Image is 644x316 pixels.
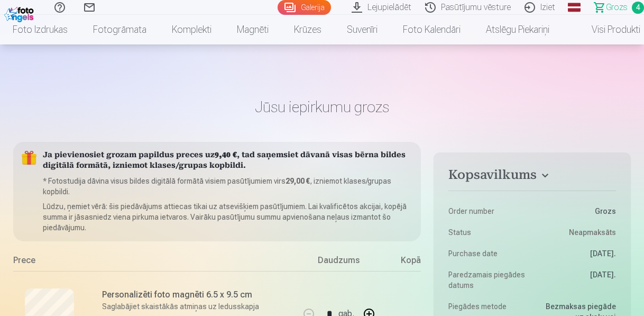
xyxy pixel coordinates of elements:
[448,167,616,186] button: Kopsavilkums
[4,4,36,22] img: /fa1
[334,15,390,44] a: Suvenīri
[448,227,527,238] dt: Status
[632,2,644,14] span: 4
[159,15,224,44] a: Komplekti
[43,150,412,171] h5: Ja pievienosiet grozam papildus preces uz , tad saņemsiet dāvanā visas bērna bildes digitālā form...
[281,15,334,44] a: Krūzes
[473,15,562,44] a: Atslēgu piekariņi
[537,269,616,291] dd: [DATE].
[215,151,237,159] b: 9,40 €
[102,301,293,312] p: Saglabājiet skaistākās atmiņas uz ledusskapja
[537,206,616,216] dd: Grozs
[569,227,616,238] span: Neapmaksāts
[448,269,527,291] dt: Paredzamais piegādes datums
[448,248,527,259] dt: Purchase date
[299,254,379,271] div: Daudzums
[43,201,412,233] p: Lūdzu, ņemiet vērā: šis piedāvājums attiecas tikai uz atsevišķiem pasūtījumiem. Lai kvalificētos ...
[80,15,159,44] a: Fotogrāmata
[390,15,473,44] a: Foto kalendāri
[448,206,527,216] dt: Order number
[379,254,421,271] div: Kopā
[286,177,310,185] b: 29,00 €
[606,1,628,14] span: Grozs
[224,15,281,44] a: Magnēti
[13,254,299,271] div: Prece
[13,97,631,116] h1: Jūsu iepirkumu grozs
[537,248,616,259] dd: [DATE].
[43,176,412,197] p: * Fotostudija dāvina visus bildes digitālā formātā visiem pasūtījumiem virs , izniemot klases/gru...
[102,288,293,301] h6: Personalizēti foto magnēti 6.5 x 9.5 cm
